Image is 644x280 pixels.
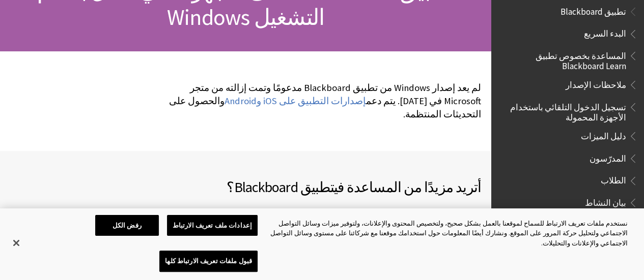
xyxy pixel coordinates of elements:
[5,232,27,254] button: إغلاق
[503,99,626,122] span: تسجيل الدخول التلقائي باستخدام الأجهزة المحمولة
[225,95,366,107] a: إصدارات التطبيق على iOS وAndroid
[95,215,159,236] button: رفض الكل
[10,176,481,198] h2: أتريد مزيدًا من المساعدة في ؟
[601,172,626,186] span: الطلاب
[561,3,626,17] span: تطبيق Blackboard
[167,215,258,236] button: إعدادات ملف تعريف الارتباط
[234,178,334,196] span: تطبيق Blackboard
[161,81,481,121] p: لم يعد إصدار Windows من تطبيق Blackboard مدعومًا وتمت إزالته من متجر Microsoft في [DATE]. يتم دعم...
[258,219,628,248] div: نستخدم ملفات تعريف الارتباط للسماح لموقعنا بالعمل بشكل صحيح، ولتخصيص المحتوى والإعلانات، ولتوفير ...
[566,76,626,90] span: ملاحظات الإصدار
[581,128,626,141] span: دليل الميزات
[503,47,626,71] span: المساعدة بخصوص تطبيق Blackboard Learn
[159,251,258,272] button: قبول ملفات تعريف الارتباط كلها
[584,25,626,39] span: البدء السريع
[590,150,626,164] span: المدرّسون
[585,194,626,208] span: بيان النشاط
